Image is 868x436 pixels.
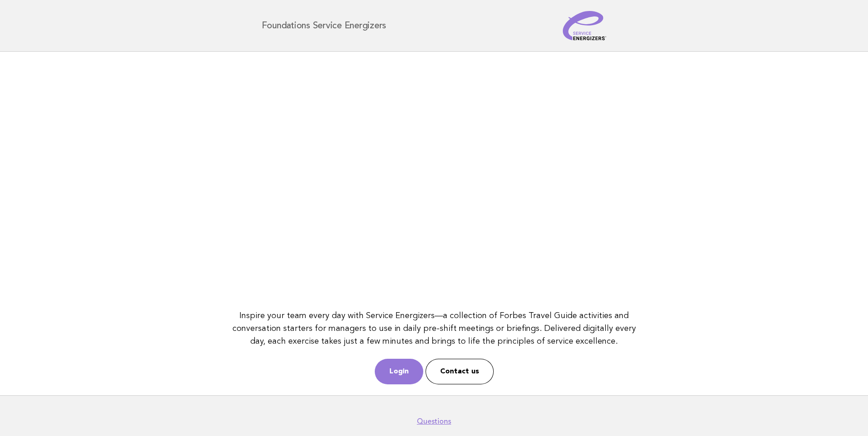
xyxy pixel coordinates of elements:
p: Inspire your team every day with Service Energizers—a collection of Forbes Travel Guide activitie... [228,309,640,348]
h1: Foundations Service Energizers [262,21,387,30]
a: Contact us [426,359,494,384]
a: Questions [417,417,451,426]
a: Login [375,359,423,384]
img: Service Energizers [563,11,607,40]
iframe: YouTube video player [228,63,640,294]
